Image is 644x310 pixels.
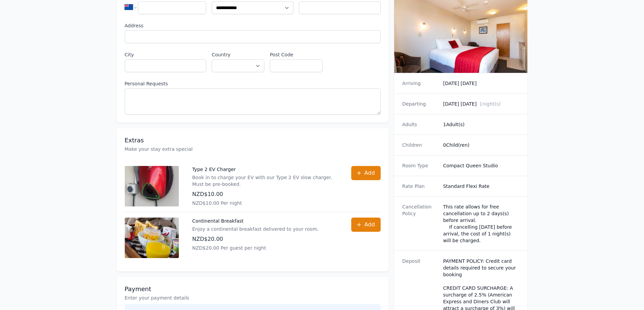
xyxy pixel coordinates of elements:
span: 1 night(s) [479,101,501,107]
p: NZD$20.00 Per guest per night [192,245,319,251]
div: This rate allows for free cancellation up to 2 days(s) before arrival. If cancelling [DATE] befor... [443,203,520,244]
label: Country [212,51,264,58]
dd: 1 Adult(s) [443,121,520,128]
dd: [DATE] [DATE] [443,101,520,107]
dt: Arriving [402,80,438,87]
h3: Payment [125,285,381,293]
dt: Cancellation Policy [402,203,438,244]
label: City [125,51,207,58]
p: Book in to charge your EV with our Type 2 EV slow charger. Must be pre-booked. [192,174,338,188]
dd: 0 Child(ren) [443,142,520,148]
dt: Room Type [402,162,438,169]
dt: Children [402,142,438,148]
p: Type 2 EV Charger [192,166,338,173]
label: Personal Requests [125,80,381,87]
p: Enter your payment details [125,294,381,301]
label: Post Code [270,51,323,58]
p: Enjoy a continental breakfast delivered to your room. [192,226,319,232]
p: NZD$10.00 [192,190,338,198]
dd: Compact Queen Studio [443,162,520,169]
dt: Rate Plan [402,183,438,190]
p: Continental Breakfast [192,218,319,224]
img: Continental Breakfast [125,218,179,258]
span: Add [364,221,375,229]
p: NZD$10.00 Per night [192,200,338,206]
p: NZD$20.00 [192,235,319,243]
dd: Standard Flexi Rate [443,183,520,190]
button: Add [351,166,381,180]
h3: Extras [125,136,381,144]
img: Type 2 EV Charger [125,166,179,206]
button: Add [351,218,381,232]
dt: Departing [402,101,438,107]
dd: [DATE] [DATE] [443,80,520,87]
p: Make your stay extra special [125,146,381,152]
dt: Adults [402,121,438,128]
label: Address [125,22,381,29]
span: Add [364,169,375,177]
